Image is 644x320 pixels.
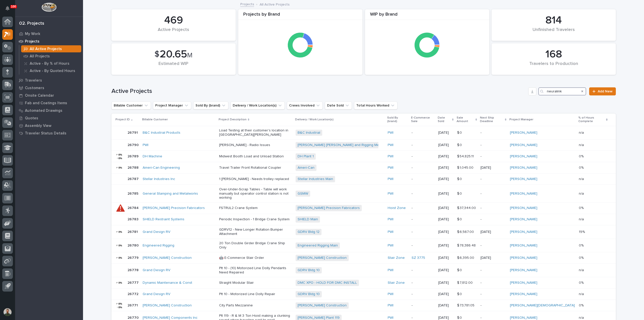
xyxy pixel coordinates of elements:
[388,154,393,159] a: PWI
[111,162,616,173] tr: 2678826788 Ameri-Can Engineering Travel Trailer Front Rotational CouplerAmeri-Can PWI -[DATE]$ 1,...
[510,192,537,196] a: [PERSON_NAME]
[457,115,474,124] p: Sale Amount
[25,116,38,121] p: Quotes
[388,206,406,210] a: Hoist Zone
[510,268,537,272] a: [PERSON_NAME]
[128,267,140,272] p: 26778
[128,242,140,248] p: 26780
[154,50,159,59] span: $
[388,143,393,147] a: PWI
[579,315,585,320] p: n/a
[219,117,247,122] p: Project Description
[111,139,616,151] tr: 2679026790 PWI [PERSON_NAME] - Radio Issues[PERSON_NAME] [PERSON_NAME] and Rigging Meta PWI -[DAT...
[388,131,393,135] a: PWI
[219,281,292,285] p: Straight Modular Stair
[298,206,360,210] a: [PERSON_NAME] Precision Fabricators
[457,302,475,308] p: $ 73,781.05
[388,303,393,308] a: PWI
[25,86,44,90] p: Customers
[388,166,393,170] a: PWI
[143,230,170,234] a: Grand Design RV
[143,217,184,222] a: SHIELD Restraint Systems
[365,12,489,20] div: WIP by Brand
[579,267,585,272] p: n/a
[457,142,463,147] p: $ 0
[111,151,616,162] tr: 2678926789 DH Machine Midwest Booth Load and Unload StationDH Plant 1 PWI -[DATE]$ 54,825.11$ 54,...
[128,130,139,135] p: 26791
[111,173,616,185] tr: 2678726787 Stellar Industries Inc 1 [PERSON_NAME] - Needs trolley replacedStellar Industries Main...
[143,177,175,181] a: Stellar Industries Inc
[298,192,308,196] a: GSMW
[143,206,205,210] a: [PERSON_NAME] Precision Fabricators
[143,166,180,170] a: Ameri-Can Engineering
[219,266,292,275] p: Plt 10 - (10) Motorized Line Dolly Pendants Need Repaired
[287,101,323,110] button: Crews Involved
[412,154,434,159] p: -
[412,316,434,320] p: -
[230,101,285,110] button: Delivery / Work Location(s)
[111,126,616,139] tr: 2679126791 B&C Industrial Products Load Testing at their customer's location in [GEOGRAPHIC_DATA]...
[480,217,506,222] p: -
[219,166,292,170] p: Travel Trailer Front Rotational Coupler
[598,90,613,93] span: Add New
[2,307,13,317] button: users-avatar
[128,291,139,296] p: 26772
[115,117,130,122] p: Project ID
[25,39,39,44] p: Projects
[579,153,585,159] p: 0%
[298,154,314,159] a: DH Plant 1
[388,281,405,285] a: Stair Zone
[412,206,434,210] p: -
[388,192,393,196] a: PWI
[153,101,191,110] button: Project Manager
[25,131,66,136] p: Traveler Status Details
[128,205,140,210] p: 26784
[438,243,453,248] p: [DATE]
[111,264,616,277] tr: 2677826778 Grand Design RV Plt 10 - (10) Motorized Line Dolly Pendants Need RepairedGDRV Bldg 10 ...
[412,281,434,285] p: -
[111,202,616,214] tr: 2678426784 [PERSON_NAME] Precision Fabricators FSTRUL2 Crane System[PERSON_NAME] Precision Fabric...
[457,280,474,285] p: $ 7,812.00
[438,115,451,124] p: Date Sold
[480,166,506,170] p: [DATE]
[219,206,292,210] p: FSTRUL2 Crane System
[438,217,453,222] p: [DATE]
[25,101,67,105] p: Fab and Coatings Items
[219,303,292,308] p: City Parts Mezzanine
[128,229,139,234] p: 26781
[298,143,382,147] a: [PERSON_NAME] [PERSON_NAME] and Rigging Meta
[111,289,616,300] tr: 2677226772 Grand Design RV Plt 10 - Motorized Line Dolly RepairGDRV Bldg 10 PWI -[DATE]$ 0$ 0 -[P...
[480,115,504,124] p: Next Ship Deadline
[120,14,227,27] div: 469
[500,61,607,72] div: Travelers to Production
[579,280,585,285] p: 0%
[480,143,506,147] p: -
[500,14,607,27] div: 814
[438,166,453,170] p: [DATE]
[500,48,607,61] div: 168
[42,3,56,12] img: Workspace Logo
[15,99,83,107] a: Fab and Coatings Items
[388,177,393,181] a: PWI
[457,291,463,296] p: $ 0
[25,32,40,36] p: My Work
[219,217,292,222] p: Periodic Inspection - 1 Bridge Crane System
[457,205,477,210] p: $ 37,344.00
[240,1,254,7] a: Projects
[438,256,453,260] p: [DATE]
[480,292,506,296] p: -
[219,292,292,296] p: Plt 10 - Motorized Line Dolly Repair
[19,60,83,67] a: Active - By % of Hours
[538,87,586,95] div: Search
[579,130,585,135] p: n/a
[295,117,334,122] p: Delivery / Work Location(s)
[111,185,616,203] tr: 2678526785 General Stamping and Metalworks Over-Under-Scrap Tables - Table will work manually but...
[457,176,463,181] p: $ 0
[298,131,320,135] a: B&C Industrial
[111,214,616,225] tr: 2678326783 SHIELD Restraint Systems Periodic Inspection - 1 Bridge Crane SystemSHIELD Main PWI -[...
[438,192,453,196] p: [DATE]
[457,267,463,272] p: $ 0
[510,177,537,181] a: [PERSON_NAME]
[412,192,434,196] p: -
[111,252,616,264] tr: 2677926779 [PERSON_NAME] Construction 🤖 E-Commerce Stair Order[PERSON_NAME] Construction Stair Zo...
